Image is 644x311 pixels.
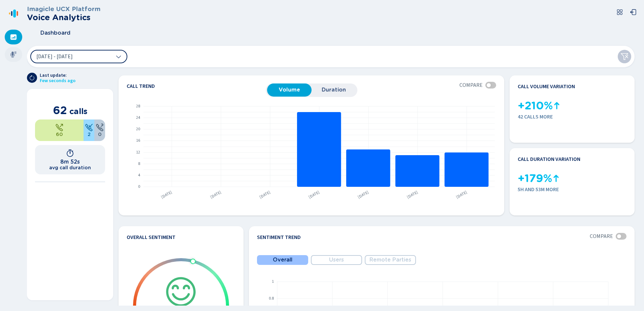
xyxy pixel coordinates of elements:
[406,189,419,200] text: [DATE]
[160,189,173,200] text: [DATE]
[272,279,274,284] text: 1
[329,257,344,263] span: Users
[56,132,63,137] span: 60
[116,54,121,59] svg: chevron-down
[10,51,17,58] svg: mic-fill
[27,5,100,13] h3: Imagicle UCX Platform
[136,138,140,143] text: 16
[5,47,22,62] div: Recordings
[127,83,266,89] h4: Call trend
[96,124,104,132] svg: unknown-call
[5,30,22,44] div: Dashboard
[136,115,140,120] text: 24
[55,124,63,132] svg: telephone-outbound
[35,119,84,141] div: 96.77%
[136,103,140,109] text: 28
[518,100,553,112] span: +210%
[369,257,411,263] span: Remote Parties
[136,126,140,132] text: 20
[66,149,74,157] svg: timer
[138,172,140,178] text: 4
[518,156,580,162] h4: Call duration variation
[257,255,308,265] button: Overall
[553,102,561,110] svg: kpi-up
[270,87,308,93] span: Volume
[138,184,140,189] text: 0
[27,13,100,22] h2: Voice Analytics
[552,174,560,182] svg: kpi-up
[136,149,140,155] text: 12
[590,233,613,239] span: Compare
[308,189,321,200] text: [DATE]
[618,50,631,63] button: Clear filters
[94,119,105,141] div: 0%
[53,104,67,117] span: 62
[258,189,271,200] text: [DATE]
[69,106,88,116] span: calls
[630,9,637,15] svg: box-arrow-left
[273,257,292,263] span: Overall
[40,30,70,36] span: Dashboard
[88,132,91,137] span: 2
[267,83,312,96] button: Volume
[455,189,468,200] text: [DATE]
[10,34,17,40] svg: dashboard-filled
[257,234,301,240] h4: Sentiment Trend
[209,189,222,200] text: [DATE]
[60,159,80,165] h1: 8m 52s
[518,186,626,193] span: 5h and 53m more
[29,75,35,80] svg: arrow-clockwise
[85,124,93,132] svg: telephone-inbound
[620,53,629,61] svg: funnel-disabled
[518,114,626,120] span: 42 calls more
[30,50,127,63] button: [DATE] - [DATE]
[40,73,75,78] span: Last update:
[459,82,483,88] span: Compare
[40,78,75,83] span: Few seconds ago
[49,165,91,170] h2: avg call duration
[98,132,101,137] span: 0
[269,296,274,301] text: 0.8
[312,83,356,96] button: Duration
[365,255,416,265] button: Remote Parties
[311,255,362,265] button: Users
[138,161,140,167] text: 8
[36,54,73,59] span: [DATE] - [DATE]
[165,276,197,308] svg: icon-emoji-smile
[127,234,175,240] h4: Overall Sentiment
[357,189,370,200] text: [DATE]
[315,87,353,93] span: Duration
[84,119,94,141] div: 3.23%
[518,83,575,90] h4: Call volume variation
[518,172,552,185] span: +179%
